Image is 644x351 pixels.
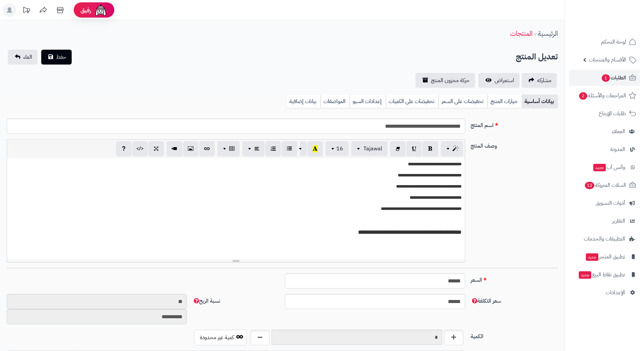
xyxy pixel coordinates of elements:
[569,249,640,265] a: تطبيق المتجرجديد
[584,234,625,244] span: التطبيقات والخدمات
[18,3,35,19] a: تحديثات المنصة
[569,231,640,247] a: التطبيقات والخدمات
[80,6,91,14] span: رفيق
[287,95,320,108] a: بيانات إضافية
[601,73,626,82] span: الطلبات
[593,164,606,171] span: جديد
[192,297,220,305] span: نسبة الربح
[320,95,350,108] a: المواصفات
[589,55,626,65] span: الأقسام والمنتجات
[468,273,560,284] label: السعر
[363,145,382,153] span: Tajawal
[487,95,522,108] a: خيارات المنتج
[598,18,638,32] img: logo-2.png
[579,92,587,100] span: 2
[569,267,640,283] a: تطبيق نقاط البيعجديد
[326,141,349,156] button: 16
[569,123,640,140] a: العملاء
[569,87,640,104] a: المراجعات والأسئلة2
[584,180,626,190] span: السلات المتروكة
[468,119,560,129] label: اسم المنتج
[593,162,625,172] span: وآتس آب
[569,195,640,211] a: أدوات التسويق
[569,34,640,50] a: لوحة التحكم
[522,95,558,108] a: بيانات أساسية
[599,109,626,118] span: طلبات الإرجاع
[415,73,475,88] a: حركة مخزون المنتج
[569,284,640,301] a: الإعدادات
[471,297,501,305] span: سعر التكلفة
[56,53,66,61] span: حفظ
[579,271,591,279] span: جديد
[578,270,625,279] span: تطبيق نقاط البيع
[351,141,387,156] button: Tajawal
[569,105,640,122] a: طلبات الإرجاع
[569,177,640,193] a: السلات المتروكة12
[8,50,38,65] a: الغاء
[585,182,594,189] span: 12
[610,145,625,154] span: المدونة
[537,76,551,84] span: مشاركه
[495,76,514,84] span: استعراض
[478,73,520,88] a: استعراض
[586,253,598,261] span: جديد
[538,28,558,39] a: الرئيسية
[569,159,640,175] a: وآتس آبجديد
[569,70,640,86] a: الطلبات1
[612,127,625,136] span: العملاء
[596,198,625,208] span: أدوات التسويق
[350,95,386,108] a: إعدادات السيو
[431,76,470,84] span: حركة مخزون المنتج
[516,50,558,64] h2: تعديل المنتج
[522,73,557,88] a: مشاركه
[612,216,625,226] span: التقارير
[569,141,640,157] a: المدونة
[602,74,610,82] span: 1
[601,37,626,47] span: لوحة التحكم
[585,252,625,261] span: تطبيق المتجر
[468,139,560,150] label: وصف المنتج
[23,53,32,61] span: الغاء
[578,91,626,100] span: المراجعات والأسئلة
[569,213,640,229] a: التقارير
[94,3,108,17] img: ai-face.png
[386,95,438,108] a: تخفيضات على الكميات
[510,28,532,39] a: المنتجات
[606,288,625,297] span: الإعدادات
[41,50,72,65] button: حفظ
[468,330,560,341] label: الكمية
[336,145,343,153] span: 16
[438,95,487,108] a: تخفيضات على السعر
